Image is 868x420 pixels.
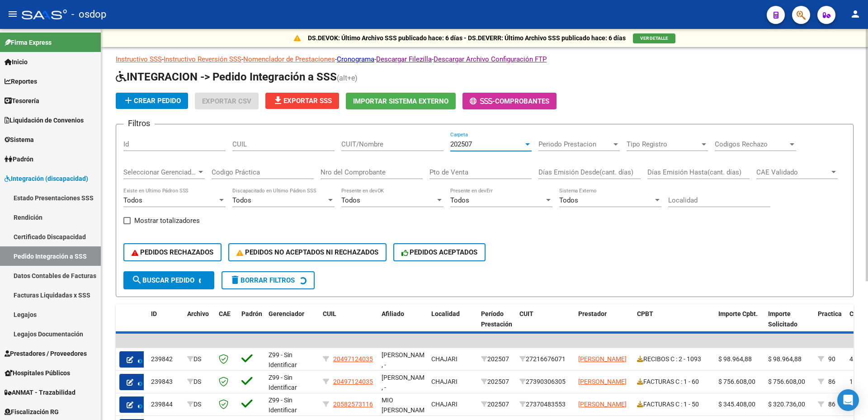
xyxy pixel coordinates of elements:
span: Fiscalización RG [5,407,59,417]
span: $ 345.408,00 [718,401,755,408]
button: Crear Pedido [116,93,188,109]
span: 90 [828,355,835,363]
datatable-header-cell: Padrón [238,304,265,344]
a: Instructivo Reversión SSS [164,55,241,63]
p: DS.DEVOK: Último Archivo SSS publicado hace: 6 días - DS.DEVERR: Último Archivo SSS publicado hac... [308,33,626,43]
button: Exportar SSS [265,93,339,109]
div: FACTURAS C : 1 - 60 [637,377,711,387]
span: PEDIDOS ACEPTADOS [401,248,478,256]
a: Descargar Filezilla [376,55,432,63]
div: RECIBOS C : 2 - 1093 [637,354,711,364]
span: Integración (discapacidad) [5,174,88,184]
h3: Filtros [123,117,155,130]
span: Exportar CSV [202,97,251,105]
datatable-header-cell: CUIT [516,304,575,344]
datatable-header-cell: Localidad [428,304,477,344]
span: Liquidación de Convenios [5,115,84,125]
button: Buscar Pedido [123,271,214,289]
datatable-header-cell: Importe Cpbt. [715,304,764,344]
span: Todos [341,196,360,204]
span: PEDIDOS RECHAZADOS [132,248,213,256]
span: VER DETALLE [640,36,668,41]
span: Seleccionar Gerenciador [123,168,197,176]
datatable-header-cell: CPBT [633,304,715,344]
mat-icon: file_download [273,95,283,106]
span: 20497124035 [333,355,373,363]
span: Importe Cpbt. [718,310,758,317]
span: Prestador [578,310,607,317]
span: Z99 - Sin Identificar [269,351,297,369]
span: Afiliado [382,310,404,317]
span: Sistema [5,135,34,145]
button: Borrar Filtros [222,271,315,289]
span: CHAJARI [431,401,458,408]
span: Todos [559,196,578,204]
button: Exportar CSV [195,93,259,109]
p: - - - - - [116,54,854,64]
div: 27390306305 [519,377,571,387]
div: Open Intercom Messenger [837,389,859,411]
span: Periodo Prestacion [538,140,612,148]
span: CHAJARI [431,378,458,385]
button: PEDIDOS ACEPTADOS [393,243,486,261]
span: Todos [123,196,142,204]
span: [PERSON_NAME] [578,401,627,408]
datatable-header-cell: Practica [814,304,846,344]
span: Exportar SSS [273,97,332,105]
span: Tesorería [5,96,39,106]
span: Firma Express [5,38,52,47]
span: Z99 - Sin Identificar [269,396,297,414]
datatable-header-cell: Período Prestación [477,304,516,344]
span: - [470,97,495,105]
span: Mostrar totalizadores [134,215,200,226]
span: Padrón [241,310,262,317]
span: CUIT [519,310,533,317]
span: $ 98.964,88 [768,355,802,363]
span: Importe Solicitado [768,310,797,328]
span: ANMAT - Trazabilidad [5,387,75,397]
mat-icon: add [123,95,134,106]
span: Localidad [431,310,460,317]
mat-icon: menu [7,9,18,19]
div: 202507 [481,377,512,387]
span: Todos [232,196,251,204]
span: Padrón [5,154,33,164]
div: DS [187,399,212,410]
span: Todos [450,196,469,204]
span: 202507 [450,140,472,148]
span: 20582573116 [333,401,373,408]
div: 202507 [481,354,512,364]
span: Importar Sistema Externo [353,97,448,105]
span: Archivo [187,310,209,317]
span: [PERSON_NAME] [578,355,627,363]
span: Borrar Filtros [230,276,295,284]
span: Codigos Rechazo [715,140,788,148]
span: Z99 - Sin Identificar [269,374,297,392]
span: $ 756.608,00 [718,378,755,385]
span: Tipo Registro [627,140,700,148]
span: Gerenciador [269,310,304,317]
datatable-header-cell: CUIL [319,304,378,344]
span: Buscar Pedido [132,276,194,284]
span: 86 [828,401,835,408]
span: PEDIDOS NO ACEPTADOS NI RECHAZADOS [236,248,378,256]
span: [PERSON_NAME] , - [382,351,430,369]
span: Hospitales Públicos [5,368,70,378]
button: Importar Sistema Externo [346,93,456,109]
span: Inicio [5,57,28,67]
a: Descargar Archivo Configuración FTP [434,55,547,63]
button: -Comprobantes [462,93,557,109]
div: 239843 [151,377,180,387]
datatable-header-cell: Importe Solicitado [764,304,814,344]
div: 202507 [481,399,512,410]
span: [PERSON_NAME] [578,378,627,385]
a: Instructivo SSS [116,55,162,63]
span: Practica [818,310,842,317]
mat-icon: person [850,9,861,19]
span: Reportes [5,76,37,86]
span: 1 [849,378,853,385]
span: Crear Pedido [123,97,181,105]
span: ID [151,310,157,317]
datatable-header-cell: Afiliado [378,304,428,344]
div: FACTURAS C : 1 - 50 [637,399,711,410]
